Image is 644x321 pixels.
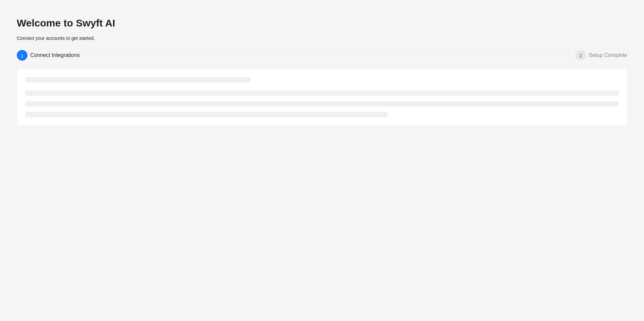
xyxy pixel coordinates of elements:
[579,53,582,58] span: 2
[589,50,627,61] div: Setup Complete
[17,17,627,29] h2: Welcome to Swyft AI
[21,53,23,58] span: 1
[17,36,95,41] span: Connect your accounts to get started.
[30,50,85,61] div: Connect Integrations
